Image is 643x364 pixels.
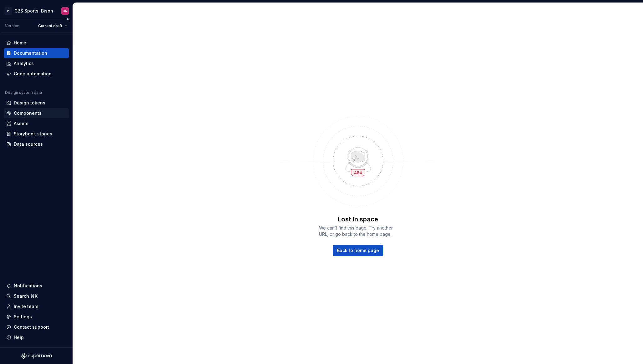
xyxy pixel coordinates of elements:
[4,108,69,118] a: Components
[4,281,69,291] button: Notifications
[338,215,378,224] p: Lost in space
[35,22,70,30] button: Current draft
[4,58,69,68] a: Analytics
[4,139,69,149] a: Data sources
[21,353,52,359] svg: Supernova Logo
[4,98,69,108] a: Design tokens
[14,303,38,310] div: Invite team
[14,293,38,299] div: Search ⌘K
[4,48,69,58] a: Documentation
[4,119,69,129] a: Assets
[14,50,47,56] div: Documentation
[4,129,69,139] a: Storybook stories
[14,60,34,67] div: Analytics
[14,141,43,147] div: Data sources
[4,38,69,48] a: Home
[14,131,52,137] div: Storybook stories
[4,301,69,311] a: Invite team
[4,69,69,79] a: Code automation
[14,334,24,341] div: Help
[14,120,28,127] div: Assets
[14,314,32,320] div: Settings
[337,247,379,254] span: Back to home page
[4,312,69,322] a: Settings
[38,23,62,28] span: Current draft
[1,4,71,18] button: PCBS Sports: BisonCN
[63,8,68,13] div: CN
[5,23,19,28] div: Version
[319,225,397,237] span: We can’t find this page! Try another URL, or go back to the home page.
[4,7,12,15] div: P
[14,40,26,46] div: Home
[14,71,52,77] div: Code automation
[14,100,45,106] div: Design tokens
[4,332,69,342] button: Help
[5,90,42,95] div: Design system data
[14,324,49,330] div: Contact support
[14,110,42,116] div: Components
[4,291,69,301] button: Search ⌘K
[14,283,42,289] div: Notifications
[14,8,53,14] div: CBS Sports: Bison
[64,15,73,23] button: Collapse sidebar
[4,322,69,332] button: Contact support
[333,245,383,256] a: Back to home page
